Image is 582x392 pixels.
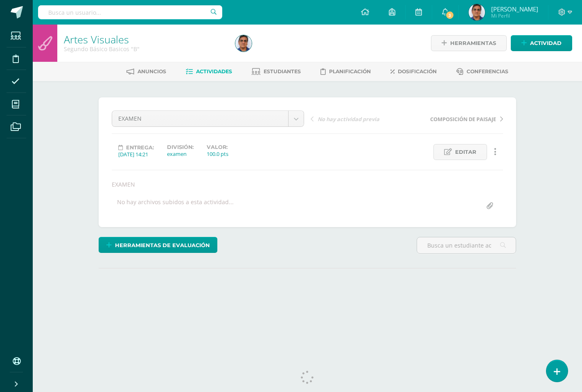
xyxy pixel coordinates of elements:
a: Herramientas [431,35,507,51]
a: Conferencias [456,65,508,78]
span: Planificación [329,68,371,74]
span: Entrega: [126,144,154,151]
div: [DATE] 14:21 [118,151,154,158]
span: COMPOSICIÓN DE PAISAJE [430,115,496,123]
a: Estudiantes [252,65,301,78]
span: 3 [445,11,454,20]
img: 273b6853e3968a0849ea5b67cbf1d59c.png [235,35,252,52]
div: 100.0 pts [207,150,228,158]
label: Valor: [207,144,228,150]
span: Actividades [196,68,232,74]
a: Planificación [320,65,371,78]
span: Herramientas de evaluación [115,238,210,253]
span: Anuncios [138,68,166,74]
span: Mi Perfil [491,12,538,19]
a: Artes Visuales [64,32,129,46]
input: Busca un usuario... [38,5,222,19]
div: examen [167,150,194,158]
a: Actividades [186,65,232,78]
span: Conferencias [467,68,508,74]
span: Estudiantes [264,68,301,74]
img: 273b6853e3968a0849ea5b67cbf1d59c.png [469,4,485,20]
label: División: [167,144,194,150]
a: Actividad [511,35,572,51]
a: Herramientas de evaluación [99,237,217,253]
div: Segundo Básico Basicos 'B' [64,45,226,53]
h1: Artes Visuales [64,34,226,45]
span: EXAMEN [118,111,282,126]
span: Actividad [530,36,562,51]
input: Busca un estudiante aquí... [417,237,516,253]
div: No hay archivos subidos a esta actividad... [117,198,234,214]
a: Anuncios [126,65,166,78]
a: EXAMEN [112,111,304,126]
span: [PERSON_NAME] [491,5,538,13]
span: Dosificación [398,68,437,74]
div: EXAMEN [108,180,506,188]
a: COMPOSICIÓN DE PAISAJE [407,115,503,123]
span: Editar [455,144,476,160]
span: No hay actividad previa [318,115,379,123]
span: Herramientas [450,36,496,51]
a: Dosificación [390,65,437,78]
